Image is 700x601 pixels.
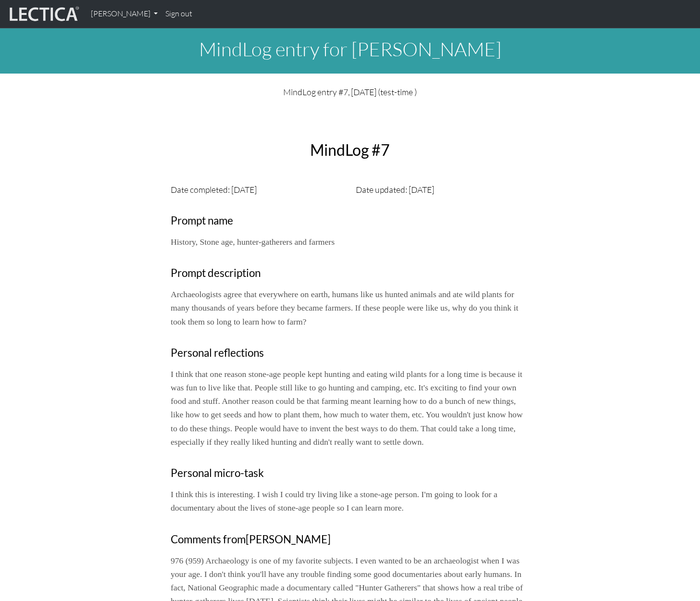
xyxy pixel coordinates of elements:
h2: MindLog #7 [165,141,535,159]
h3: Prompt description [171,267,529,280]
p: Archaeologists agree that everywhere on earth, humans like us hunted animals and ate wild plants ... [171,288,529,328]
img: lecticalive [7,5,79,23]
div: Date updated: [DATE] [350,183,535,196]
span: [DATE] [231,184,257,195]
span: [PERSON_NAME] [246,533,331,546]
p: MindLog entry #7, [DATE] (test-time ) [171,85,529,99]
a: [PERSON_NAME] [87,4,162,24]
h3: Personal reflections [171,347,529,360]
p: I think that one reason stone-age people kept hunting and eating wild plants for a long time is b... [171,367,529,449]
p: History, Stone age, hunter-gatherers and farmers [171,235,529,249]
h3: Personal micro-task [171,467,529,480]
h3: Prompt name [171,214,529,227]
p: I think this is interesting. I wish I could try living like a stone-age person. I'm going to look... [171,488,529,514]
label: Date completed: [171,183,230,196]
a: Sign out [162,4,196,24]
h3: Comments from [171,533,529,546]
